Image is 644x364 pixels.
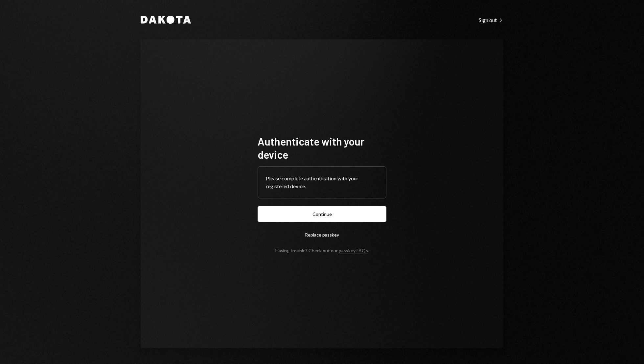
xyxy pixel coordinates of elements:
div: Sign out [479,17,503,23]
button: Continue [258,206,386,222]
div: Having trouble? Check out our . [275,248,369,253]
div: Please complete authentication with your registered device. [266,174,378,190]
a: Sign out [479,16,503,23]
h1: Authenticate with your device [258,135,386,161]
a: passkey FAQs [339,248,368,254]
button: Replace passkey [258,227,386,242]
